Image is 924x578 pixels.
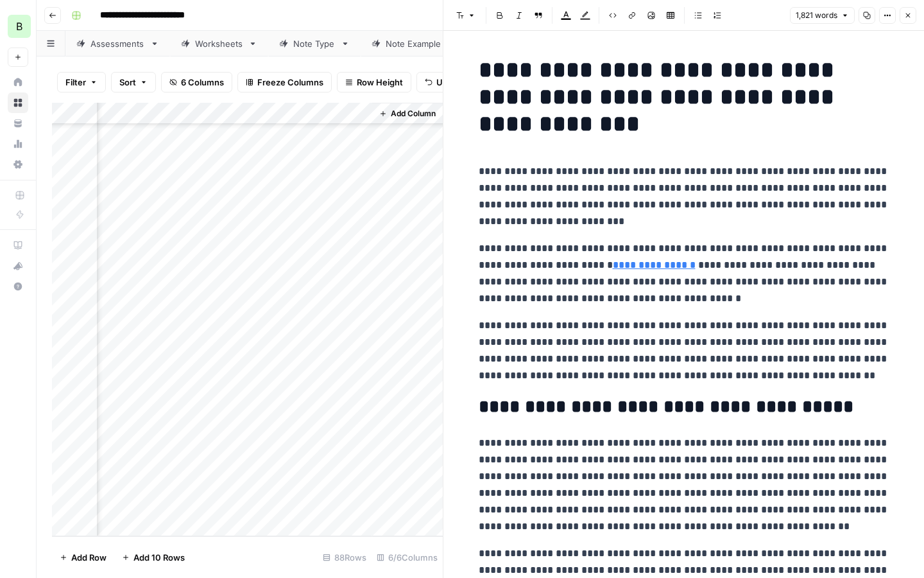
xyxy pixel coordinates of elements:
button: Add Row [52,547,114,568]
button: Help + Support [8,276,28,297]
button: Sort [111,72,156,92]
div: 88 Rows [318,547,372,568]
div: What's new? [8,256,28,276]
a: Your Data [8,113,28,134]
span: Row Height [357,76,403,89]
span: Add Row [71,551,107,564]
button: Workspace: Blueprint [8,10,28,42]
a: Browse [8,92,28,113]
a: Note Example [361,31,466,57]
div: Note Example [386,37,441,50]
button: 6 Columns [161,72,232,92]
button: What's new? [8,256,28,276]
div: 6/6 Columns [372,547,443,568]
span: Add Column [391,108,436,119]
button: Filter [57,72,106,92]
button: Freeze Columns [237,72,332,92]
span: Add 10 Rows [133,551,185,564]
div: Assessments [90,37,145,50]
span: 6 Columns [181,76,224,89]
button: Undo [416,72,466,92]
a: AirOps Academy [8,235,28,256]
span: Freeze Columns [257,76,323,89]
button: Row Height [337,72,411,92]
a: Home [8,72,28,92]
span: Sort [119,76,136,89]
button: Add Column [374,105,441,122]
button: 1,821 words [790,7,855,24]
span: Undo [436,76,458,89]
div: Worksheets [195,37,243,50]
span: Filter [65,76,86,89]
span: 1,821 words [796,10,837,21]
span: B [16,19,22,34]
a: Usage [8,134,28,154]
a: Note Type [268,31,361,57]
a: Worksheets [170,31,268,57]
a: Assessments [65,31,170,57]
a: Settings [8,154,28,175]
button: Add 10 Rows [114,547,193,568]
div: Note Type [293,37,336,50]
